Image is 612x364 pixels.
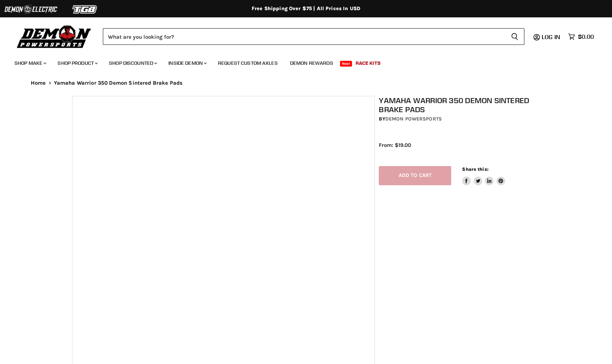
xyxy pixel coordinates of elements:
form: Product [103,28,524,45]
a: Demon Powersports [385,116,442,122]
span: Share this: [462,166,488,172]
img: Demon Electric Logo 2 [4,3,58,16]
a: $0.00 [565,31,598,42]
img: TGB Logo 2 [58,3,112,16]
button: Search [505,28,524,45]
a: Shop Product [52,56,102,71]
h1: Yamaha Warrior 350 Demon Sintered Brake Pads [379,96,544,114]
img: Demon Powersports [14,24,94,49]
span: From: $19.00 [379,142,411,148]
ul: Main menu [9,53,592,71]
input: Search [103,28,505,45]
a: Race Kits [350,56,386,71]
span: New! [340,61,352,67]
a: Log in [538,34,565,40]
nav: Breadcrumbs [16,80,596,86]
span: Yamaha Warrior 350 Demon Sintered Brake Pads [54,80,183,86]
span: $0.00 [578,33,594,40]
a: Request Custom Axles [213,56,283,71]
div: Free Shipping Over $75 | All Prices In USD [16,5,596,12]
aside: Share this: [462,166,505,185]
a: Shop Discounted [104,56,162,71]
a: Shop Make [9,56,51,71]
a: Home [31,80,46,86]
div: by [379,115,544,123]
a: Demon Rewards [285,56,339,71]
span: Log in [542,33,560,41]
a: Inside Demon [163,56,211,71]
